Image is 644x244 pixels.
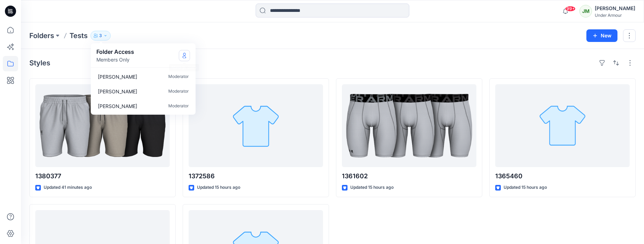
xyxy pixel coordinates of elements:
p: 1372586 [189,171,323,181]
button: 3 [90,31,111,41]
p: Moderator [168,88,189,95]
p: Moderator [168,73,189,80]
span: 99+ [565,6,576,12]
p: Updated 15 hours ago [350,184,394,191]
p: Ewa Sołtysiak [98,73,137,80]
p: 1361602 [342,171,476,181]
div: JM [579,5,592,17]
p: Folder Access [96,48,134,56]
button: Manage Users [179,50,190,61]
p: Updated 41 minutes ago [44,184,92,191]
button: New [586,29,617,42]
div: [PERSON_NAME] [595,4,635,13]
p: Updated 15 hours ago [504,184,547,191]
a: [PERSON_NAME]Moderator [92,84,194,99]
p: 1380377 [35,171,170,181]
p: 3 [99,32,102,40]
a: [PERSON_NAME]Moderator [92,69,194,84]
h4: Styles [29,59,50,67]
p: Updated 15 hours ago [197,184,240,191]
p: 1365460 [495,171,630,181]
a: [PERSON_NAME]Moderator [92,99,194,113]
p: Tests [69,31,88,41]
a: Folders [29,31,54,41]
div: Under Armour [595,13,635,18]
a: 1372586 [189,84,323,167]
a: 1361602 [342,84,476,167]
a: 1380377 [35,84,170,167]
a: 1365460 [495,84,630,167]
p: Sabina Rusinek [98,102,137,110]
p: Moderator [168,102,189,110]
p: Jakub Makowski [98,88,137,95]
p: Members Only [96,56,134,63]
